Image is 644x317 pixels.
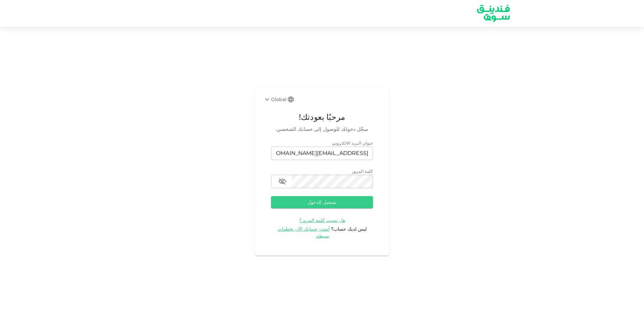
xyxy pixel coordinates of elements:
span: عنوان البريد الالكتروني [332,141,373,146]
input: email [271,147,373,160]
img: logo [468,0,519,26]
a: logo [474,0,513,26]
div: Global [263,95,286,103]
span: أنشئ حسابك الآن بخطوات بسيطة. [278,226,330,239]
span: سجّل دخولك للوصول إلى حسابك الشخصي. [271,125,373,133]
button: تسجيل الدخول [271,196,373,208]
span: كلمة المرور [352,169,373,174]
span: مرحبًا بعودتك! [271,111,373,124]
a: هل نسيت كلمة المرور؟ [299,217,345,223]
input: password [292,175,373,188]
span: ليس لديك حساب؟ [331,226,367,232]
